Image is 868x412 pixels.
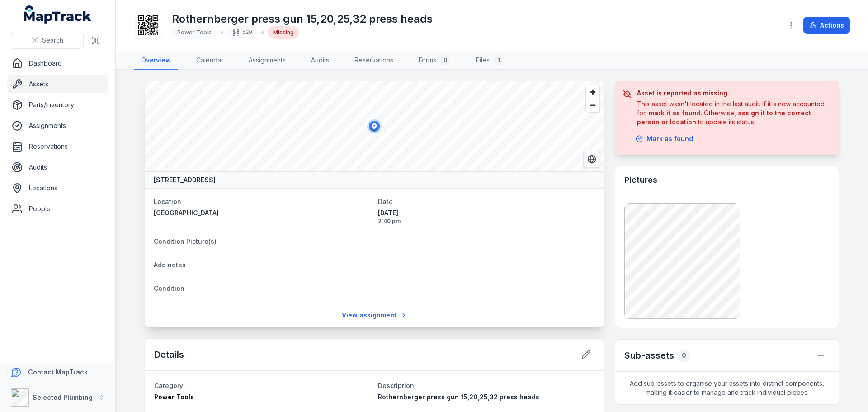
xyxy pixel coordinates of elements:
a: Locations [7,179,108,197]
a: Audits [7,158,108,176]
strong: Contact MapTrack [28,368,88,376]
span: Condition [154,284,184,292]
span: [DATE] [378,208,595,218]
button: Switch to Satellite View [583,151,600,168]
a: Reservations [347,51,401,70]
a: Assignments [7,117,108,135]
span: Add sub-assets to organise your assets into distinct components, making it easier to manage and t... [615,372,839,404]
a: People [7,200,108,218]
h3: Asset is reported as missing [637,89,831,98]
span: Add notes [154,261,186,269]
a: Audits [304,51,336,70]
div: 520 [227,26,258,39]
a: [GEOGRAPHIC_DATA] [154,208,371,218]
button: Mark as found [630,130,699,147]
a: Assignments [241,51,293,70]
div: Missing [268,26,299,39]
a: Overview [134,51,178,70]
canvas: Map [145,81,604,171]
a: Calendar [189,51,231,70]
div: 0 [440,55,451,66]
div: 1 [493,55,504,66]
span: Search [42,36,63,45]
span: Category [154,382,183,389]
div: This asset wasn't located in the last audit. If it's now accounted for, . Otherwise, to update it... [637,99,831,127]
strong: Selected Plumbing [33,393,93,401]
h3: Pictures [624,174,657,186]
a: Parts/Inventory [7,96,108,114]
span: Power Tools [177,29,212,36]
span: 2:40 pm [378,218,595,225]
span: Description [378,382,414,389]
a: Forms0 [411,51,458,70]
a: Files1 [469,51,511,70]
strong: mark it as found [649,109,701,117]
div: 0 [678,349,690,362]
h1: Rothernberger press gun 15,20,25,32 press heads [172,12,433,26]
span: Rothernberger press gun 15,20,25,32 press heads [378,393,539,401]
button: Zoom out [586,99,599,112]
button: Actions [803,17,850,34]
button: Search [11,32,84,49]
a: Reservations [7,137,108,156]
a: Dashboard [7,54,108,72]
h2: Details [154,348,184,361]
span: Date [378,198,393,205]
span: Power Tools [154,393,194,401]
time: 7/14/2025, 2:40:47 PM [378,208,595,225]
a: Assets [7,75,108,93]
span: Condition Picture(s) [154,237,217,245]
span: [GEOGRAPHIC_DATA] [154,209,219,217]
a: MapTrack [24,5,92,24]
strong: [STREET_ADDRESS] [154,175,216,185]
h2: Sub-assets [624,349,674,362]
span: Location [154,198,181,205]
button: Zoom in [586,85,599,99]
a: View assignment [336,307,413,324]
